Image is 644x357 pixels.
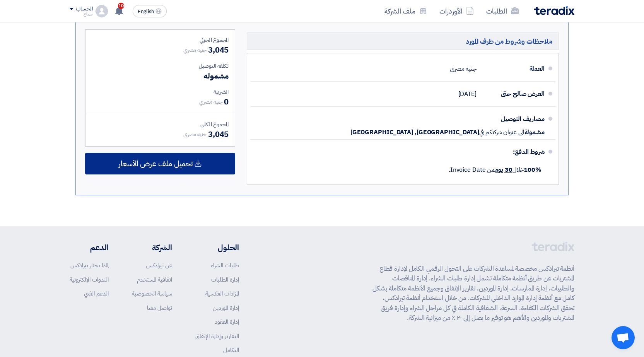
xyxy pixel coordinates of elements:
[612,326,635,349] div: Open chat
[211,275,239,284] a: إدارة الطلبات
[137,275,172,284] a: اتفاقية المستخدم
[147,304,172,312] a: تواصل معنا
[372,264,574,323] p: أنظمة تيرادكس مخصصة لمساعدة الشركات على التحول الرقمي الكامل لإدارة قطاع المشتريات عن طريق أنظمة ...
[70,12,92,16] div: سماح
[70,261,109,270] a: لماذا تختار تيرادكس
[483,85,545,103] div: العرض صالح حتى
[208,128,229,140] span: 3,045
[183,130,207,138] span: جنيه مصري
[205,289,239,298] a: المزادات العكسية
[92,88,229,96] div: الضريبة
[132,242,172,253] li: الشركة
[495,165,512,174] u: 30 يوم
[247,32,559,50] h5: ملاحظات وشروط من طرف المورد
[195,242,239,253] li: الحلول
[70,275,109,284] a: الندوات الإلكترونية
[433,2,480,20] a: الأوردرات
[118,160,193,167] span: تحميل ملف عرض الأسعار
[92,120,229,128] div: المجموع الكلي
[450,61,477,76] div: جنيه مصري
[479,128,524,136] span: الى عنوان شركتكم في
[449,165,542,174] span: خلال من Invoice Date.
[132,289,172,298] a: سياسة الخصوصية
[84,289,109,298] a: الدعم الفني
[483,60,545,78] div: العملة
[146,261,172,270] a: عن تيرادكس
[224,96,229,108] span: 0
[483,110,545,128] div: مصاريف التوصيل
[524,128,545,136] span: مشمولة
[96,5,108,17] img: profile_test.png
[133,5,167,17] button: English
[76,6,92,12] div: الحساب
[199,98,222,106] span: جنيه مصري
[534,6,574,15] img: Teradix logo
[92,36,229,44] div: المجموع الجزئي
[70,242,109,253] li: الدعم
[118,3,124,9] span: 10
[480,2,525,20] a: الطلبات
[263,143,545,161] div: شروط الدفع:
[138,9,154,14] span: English
[215,318,239,326] a: إدارة العقود
[458,90,477,98] span: [DATE]
[183,46,207,54] span: جنيه مصري
[208,44,229,56] span: 3,045
[92,62,229,70] div: تكلفه التوصيل
[524,165,542,174] strong: 100%
[211,261,239,270] a: طلبات الشراء
[195,332,239,340] a: التقارير وإدارة الإنفاق
[350,128,479,136] span: [GEOGRAPHIC_DATA], [GEOGRAPHIC_DATA]
[378,2,433,20] a: ملف الشركة
[223,346,239,354] a: التكامل
[213,304,239,312] a: إدارة الموردين
[203,70,229,82] span: مشموله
